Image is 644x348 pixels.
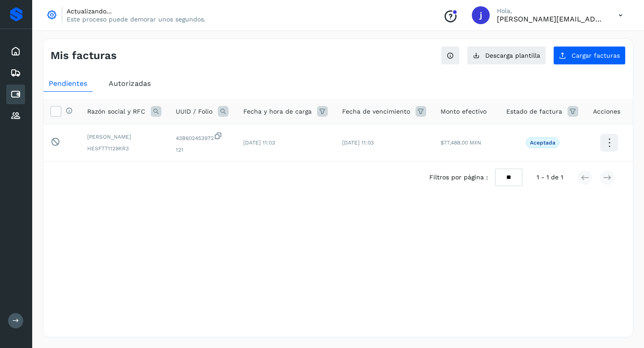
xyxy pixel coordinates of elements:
[87,133,161,141] span: [PERSON_NAME]
[176,132,229,142] span: 43B602453972
[441,107,487,116] span: Monto efectivo
[530,140,555,146] p: Aceptada
[6,42,25,61] div: Inicio
[467,46,546,65] button: Descarga plantilla
[593,107,620,116] span: Acciones
[67,7,206,15] p: Actualizando...
[497,15,604,23] p: jose@commerzcargo.com
[429,173,488,182] span: Filtros por página :
[243,140,275,146] span: [DATE] 11:03
[506,107,562,116] span: Estado de factura
[537,173,563,182] span: 1 - 1 de 1
[109,79,151,88] span: Autorizadas
[49,79,87,88] span: Pendientes
[67,15,206,23] p: Este proceso puede demorar unos segundos.
[176,146,229,154] span: 121
[485,52,540,59] span: Descarga plantilla
[87,107,145,116] span: Razón social y RFC
[87,144,161,153] span: HESF771129KR3
[572,52,620,59] span: Cargar facturas
[176,107,212,116] span: UUID / Folio
[51,49,117,62] h4: Mis facturas
[342,107,410,116] span: Fecha de vencimiento
[6,63,25,83] div: Embarques
[497,7,604,15] p: Hola,
[243,107,312,116] span: Fecha y hora de carga
[6,85,25,104] div: Cuentas por pagar
[342,140,374,146] span: [DATE] 11:03
[6,106,25,126] div: Proveedores
[441,140,481,146] span: $77,488.00 MXN
[553,46,626,65] button: Cargar facturas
